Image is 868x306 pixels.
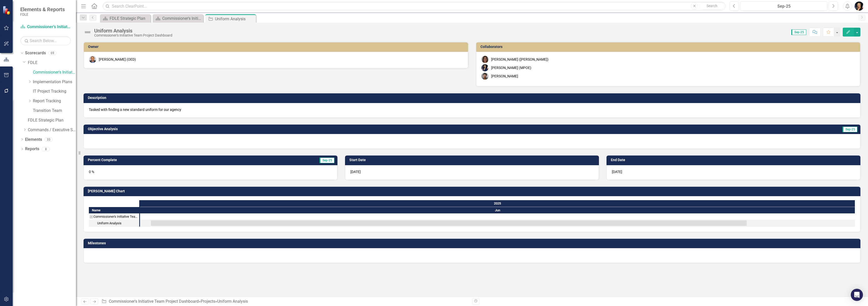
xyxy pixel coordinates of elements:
[89,213,139,220] div: Commissioner's Initiative Team Project Dashboard
[350,170,361,174] span: [DATE]
[48,51,56,55] div: 69
[89,220,139,227] div: Task: Start date: 2025-06-01 End date: 2025-06-26
[33,79,76,85] a: Implementation Plans
[88,127,595,131] h3: Objective Analysis
[84,165,337,180] div: 0 %
[791,29,806,35] span: Sep-25
[99,57,136,62] div: [PERSON_NAME] (OED)
[612,170,622,174] span: [DATE]
[151,220,747,226] div: Task: Start date: 2025-06-01 End date: 2025-06-26
[88,96,858,100] h3: Description
[89,107,855,112] p: Tasked with finding a new standard uniform for our agency
[491,65,531,70] div: [PERSON_NAME] (MPOE)
[855,2,864,11] img: Heather Pence
[103,2,726,11] input: Search ClearPoint...
[42,147,50,151] div: 8
[89,220,139,227] div: Uniform Analysis
[162,15,202,22] div: Commissioner's Initiative Team Project Dashboard
[89,56,96,63] img: Annie White
[481,56,489,63] img: Chrystal Brunson
[88,45,466,49] h3: Owner
[84,28,92,36] img: Not Defined
[319,158,334,163] span: Sep-25
[94,28,172,33] div: Uniform Analysis
[140,207,855,214] div: Jun
[109,299,199,304] a: Commissioner's Initiative Team Project Dashboard
[93,213,138,220] div: Commissioner's Initiative Team Project Dashboard
[481,73,489,80] img: Eva Rhody
[740,2,827,11] button: Sep-25
[28,60,76,66] a: FDLE
[611,158,858,162] h3: End Date
[20,6,65,12] span: Elements & Reports
[217,299,248,304] div: Uniform Analysis
[101,15,149,22] a: FDLE Strategic Plan
[89,207,139,213] div: Name
[97,220,122,227] div: Uniform Analysis
[88,241,858,245] h3: Milestones
[45,137,53,142] div: 33
[33,98,76,104] a: Report Tracking
[215,16,255,22] div: Uniform Analysis
[20,12,65,16] small: FDLE
[33,108,76,114] a: Transition Team
[842,127,857,132] span: Sep-25
[491,74,518,79] div: [PERSON_NAME]
[491,57,549,62] div: [PERSON_NAME] ([PERSON_NAME])
[3,6,11,15] img: ClearPoint Strategy
[25,146,39,152] a: Reports
[25,50,46,56] a: Scorecards
[481,64,489,71] img: Melissa Bujeda
[110,15,149,22] div: FDLE Strategic Plan
[201,299,215,304] a: Projects
[699,3,724,10] button: Search
[88,189,858,193] h3: [PERSON_NAME] Chart
[480,45,858,49] h3: Collaborators
[742,3,825,9] div: Sep-25
[25,137,42,143] a: Elements
[94,33,172,37] div: Commissioner's Initiative Team Project Dashboard
[20,36,71,45] input: Search Below...
[154,15,202,22] a: Commissioner's Initiative Team Project Dashboard
[706,4,717,8] span: Search
[89,213,139,220] div: Task: Commissioner's Initiative Team Project Dashboard Start date: 2025-06-01 End date: 2025-06-02
[28,127,76,133] a: Commands / Executive Support Branch
[349,158,596,162] h3: Start Date
[33,89,76,94] a: IT Project Tracking
[20,24,71,30] a: Commissioner's Initiative Team Project Dashboard
[88,158,249,162] h3: Percent Complete
[102,299,468,304] div: » »
[851,289,863,301] div: Open Intercom Messenger
[140,200,855,207] div: 2025
[33,70,76,75] a: Commissioner's Initiative Team Project Dashboard
[28,117,76,123] a: FDLE Strategic Plan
